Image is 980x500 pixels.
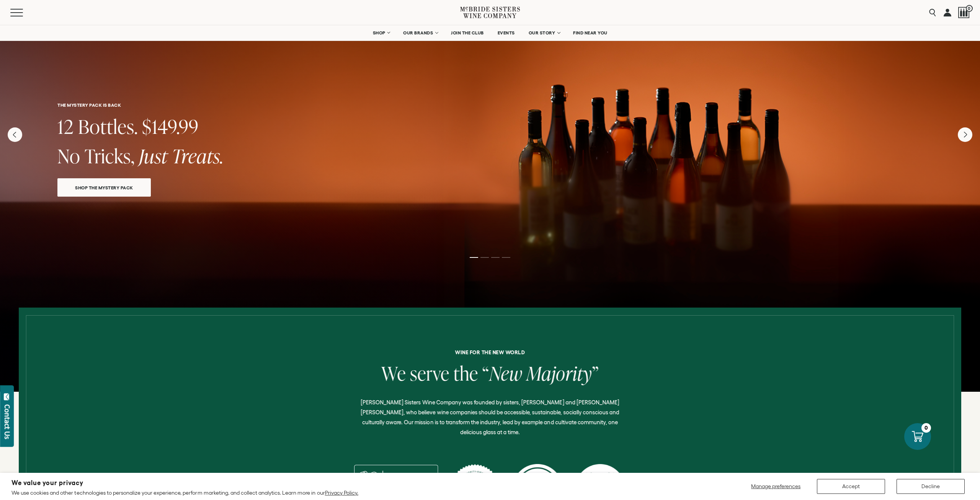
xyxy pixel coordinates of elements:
[592,360,599,386] span: ”
[966,5,973,12] span: 0
[529,30,555,36] span: OUR STORY
[489,360,523,386] span: New
[201,350,779,355] h6: Wine for the new world
[8,127,22,142] button: Previous
[381,360,406,386] span: We
[498,30,515,36] span: EVENTS
[493,25,520,41] a: EVENTS
[446,25,489,41] a: JOIN THE CLUB
[817,479,885,494] button: Accept
[351,397,628,437] p: [PERSON_NAME] Sisters Wine Company was founded by sisters, [PERSON_NAME] and [PERSON_NAME] [PERSO...
[78,113,138,140] span: Bottles.
[367,25,394,41] a: SHOP
[3,404,11,439] div: Contact Us
[57,143,80,169] span: No
[524,25,565,41] a: OUR STORY
[897,479,965,494] button: Decline
[57,178,151,197] a: SHOP THE MYSTERY PACK
[403,30,433,36] span: OUR BRANDS
[746,479,805,494] button: Manage preferences
[325,490,358,496] a: Privacy Policy.
[921,423,931,433] div: 0
[573,30,608,36] span: FIND NEAR YOU
[502,257,510,258] li: Page dot 4
[480,257,489,258] li: Page dot 2
[453,360,478,386] span: the
[526,360,592,386] span: Majority
[410,360,449,386] span: serve
[85,143,135,169] span: Tricks,
[139,143,168,169] span: Just
[568,25,612,41] a: FIND NEAR YOU
[62,183,147,192] span: SHOP THE MYSTERY PACK
[751,483,800,489] span: Manage preferences
[372,30,385,36] span: SHOP
[11,480,358,486] h2: We value your privacy
[11,489,358,496] p: We use cookies and other technologies to personalize your experience, perform marketing, and coll...
[57,103,923,107] h6: THE MYSTERY PACK IS BACK
[398,25,442,41] a: OUR BRANDS
[451,30,484,36] span: JOIN THE CLUB
[491,257,500,258] li: Page dot 3
[482,360,489,386] span: “
[57,113,74,140] span: 12
[470,257,478,258] li: Page dot 1
[172,143,224,169] span: Treats.
[10,9,38,16] button: Mobile Menu Trigger
[142,113,199,140] span: $149.99
[958,127,972,142] button: Next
